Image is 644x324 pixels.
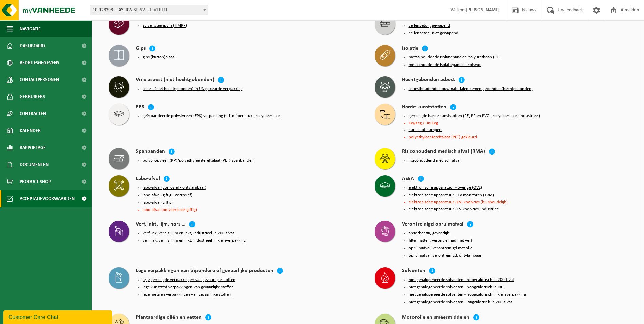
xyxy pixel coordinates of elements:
button: labo-afval (corrosief - ontvlambaar) [143,185,206,191]
span: Contactpersonen [20,71,59,88]
li: labo-afval (ontvlambaar-giftig) [143,208,361,212]
button: kunststof bumpers [409,127,442,133]
span: 10-928398 - LAYERWISE NV - HEVERLEE [90,5,208,15]
h4: EPS [136,104,144,111]
button: cellenbeton, niet-gewapend [409,31,458,36]
button: elektronische apparatuur - overige (OVE) [409,185,482,191]
button: metaalhoudende isolatiepanelen rotswol [409,62,481,68]
button: elektronische apparatuur - TV-monitoren (TVM) [409,193,494,198]
span: Navigatie [20,20,41,37]
button: lege gemengde verpakkingen van gevaarlijke stoffen [143,277,235,283]
button: verf, lak, vernis, lijm en inkt, industrieel in kleinverpakking [143,238,246,244]
h4: Motorolie en smeermiddelen [402,314,470,322]
button: asbest (niet hechtgebonden) in UN gekeurde verpakking [143,86,243,92]
button: niet gehalogeneerde solventen - hoogcalorisch in kleinverpakking [409,292,526,298]
span: Documenten [20,156,49,173]
button: risicohoudend medisch afval [409,158,460,163]
li: elektronische apparatuur (KV) koelvries (huishoudelijk) [409,200,627,204]
h4: Plantaardige oliën en vetten [136,314,202,322]
button: elektronische apparatuur (KV)koelvries, industrieel [409,206,500,212]
span: Product Shop [20,173,51,190]
button: lege kunststof verpakkingen van gevaarlijke stoffen [143,285,234,290]
span: Contracten [20,105,46,122]
li: polyethyleentereftalaat (PET) gekleurd [409,135,627,139]
button: niet gehalogeneerde solventen - laagcalorisch in 200lt-vat [409,300,512,305]
li: KeyKeg / UniKeg [409,121,627,125]
span: Rapportage [20,139,46,156]
button: gemengde harde kunststoffen (PE, PP en PVC), recycleerbaar (industrieel) [409,113,540,119]
button: labo-afval (giftig - corrosief) [143,193,192,198]
button: niet gehalogeneerde solventen - hoogcalorisch in IBC [409,285,503,290]
h4: Solventen [402,267,425,275]
span: Acceptatievoorwaarden [20,190,75,207]
h4: Lege verpakkingen van bijzondere of gevaarlijke producten [136,267,273,275]
h4: Labo-afval [136,175,160,183]
button: asbesthoudende bouwmaterialen cementgebonden (hechtgebonden) [409,86,533,92]
h4: Verf, inkt, lijm, hars … [136,221,185,229]
button: labo-afval (giftig) [143,200,173,205]
button: geëxpandeerde polystyreen (EPS) verpakking (< 1 m² per stuk), recycleerbaar [143,113,280,119]
button: opruimafval, verontreinigd, ontvlambaar [409,253,482,258]
button: metaalhoudende isolatiepanelen polyurethaan (PU) [409,55,501,60]
h4: Spanbanden [136,148,165,156]
button: gips (karton)plaat [143,55,174,60]
iframe: chat widget [3,309,113,324]
h4: Gips [136,45,146,53]
button: lege metalen verpakkingen van gevaarlijke stoffen [143,292,231,298]
h4: Vrije asbest (niet hechtgebonden) [136,76,214,84]
h4: Verontreinigd opruimafval [402,221,463,229]
button: cellenbeton, gewapend [409,23,450,29]
span: 10-928398 - LAYERWISE NV - HEVERLEE [90,5,208,15]
h4: Risicohoudend medisch afval (RMA) [402,148,485,156]
h4: AEEA [402,175,414,183]
span: Kalender [20,122,41,139]
h4: Harde kunststoffen [402,104,446,111]
button: verf, lak, vernis, lijm en inkt, industrieel in 200lt-vat [143,231,234,236]
button: opruimafval, verontreinigd met olie [409,246,472,251]
span: Gebruikers [20,88,45,105]
span: Bedrijfsgegevens [20,54,59,71]
strong: [PERSON_NAME] [466,7,500,13]
button: zuiver steenpuin (HMRP) [143,23,187,29]
h4: Hechtgebonden asbest [402,76,455,84]
button: polypropyleen (PP)/polyethyleentereftalaat (PET) spanbanden [143,158,254,163]
span: Dashboard [20,37,45,54]
button: absorbentia, gevaarlijk [409,231,449,236]
button: niet gehalogeneerde solventen - hoogcalorisch in 200lt-vat [409,277,514,283]
button: filtermatten, verontreinigd met verf [409,238,472,244]
h4: Isolatie [402,45,418,53]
